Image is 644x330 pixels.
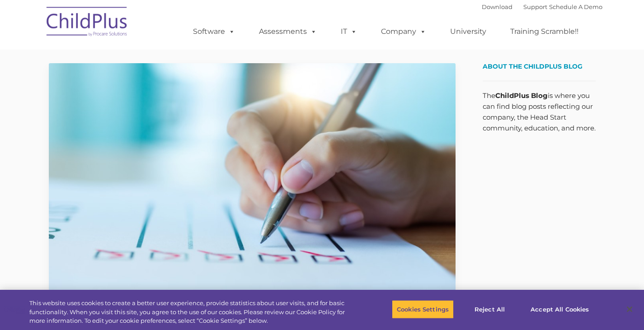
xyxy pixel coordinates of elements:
[501,23,588,41] a: Training Scramble!!
[29,299,354,325] div: This website uses cookies to create a better user experience, provide statistics about user visit...
[42,0,132,46] img: ChildPlus by Procare Solutions
[483,62,583,70] span: About the ChildPlus Blog
[495,91,548,100] strong: ChildPlus Blog
[483,90,596,134] p: The is where you can find blog posts reflecting our company, the Head Start community, education,...
[526,300,594,319] button: Accept All Cookies
[441,23,495,41] a: University
[392,300,454,319] button: Cookies Settings
[549,3,602,10] a: Schedule A Demo
[461,300,518,319] button: Reject All
[49,63,456,292] img: Efficiency Boost: ChildPlus Online's Enhanced Family Pre-Application Process - Streamlining Appli...
[332,23,366,41] a: IT
[523,3,547,10] a: Support
[372,23,435,41] a: Company
[482,3,512,10] a: Download
[184,23,244,41] a: Software
[482,3,602,10] font: |
[250,23,326,41] a: Assessments
[620,299,639,319] button: Close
